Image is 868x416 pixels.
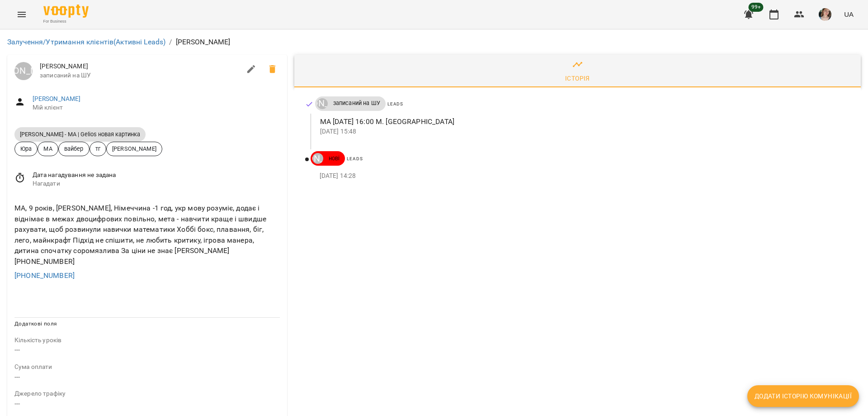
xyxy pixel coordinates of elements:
[315,98,328,109] a: [PERSON_NAME]
[40,62,241,71] span: [PERSON_NAME]
[14,271,75,280] a: [PHONE_NUMBER]
[43,19,89,24] span: For Business
[90,144,106,153] span: тг
[14,344,280,355] p: ---
[14,62,33,80] a: [PERSON_NAME]
[38,144,57,153] span: МА
[33,171,280,180] span: Дата нагадування не задана
[14,389,280,398] p: field-description
[11,4,33,25] button: Menu
[7,37,861,48] nav: breadcrumb
[840,6,857,23] button: UA
[14,130,146,138] span: [PERSON_NAME] - МА | Gelios новая картинка
[320,116,846,127] p: МА [DATE] 16:00 М. [GEOGRAPHIC_DATA]
[565,73,590,84] div: Історія
[317,98,328,109] div: Юрій Тимочко
[43,5,89,18] img: Voopty Logo
[819,8,831,21] img: 6afb9eb6cc617cb6866001ac461bd93f.JPG
[347,156,363,161] span: Leads
[320,127,846,136] p: [DATE] 15:48
[169,37,172,48] li: /
[107,144,162,153] span: [PERSON_NAME]
[59,144,89,153] span: вайбер
[320,172,846,181] p: [DATE] 14:28
[749,3,764,12] span: 99+
[7,38,165,46] a: Залучення/Утримання клієнтів(Активні Leads)
[13,201,282,268] div: МА, 9 років, [PERSON_NAME], Німеччина -1 год, укр мову розуміє, додає і віднімає в межах двоцифро...
[323,154,345,163] span: нові
[328,99,386,107] span: записаний на ШУ
[14,372,280,383] p: ---
[14,336,280,345] p: field-description
[33,179,280,188] span: Нагадати
[14,320,57,327] span: Додаткові поля
[387,101,403,106] span: Leads
[311,153,323,164] a: [PERSON_NAME]
[14,398,280,409] p: ---
[15,144,37,153] span: Юра
[33,95,81,102] a: [PERSON_NAME]
[40,71,241,80] span: записаний на ШУ
[33,103,280,112] span: Мій клієнт
[176,37,231,48] p: [PERSON_NAME]
[14,363,280,372] p: field-description
[14,62,33,80] div: Юрій Тимочко
[844,10,854,19] span: UA
[747,385,859,407] button: Додати історію комунікації
[755,391,852,402] span: Додати історію комунікації
[312,153,323,164] div: Паламарчук Ольга Миколаївна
